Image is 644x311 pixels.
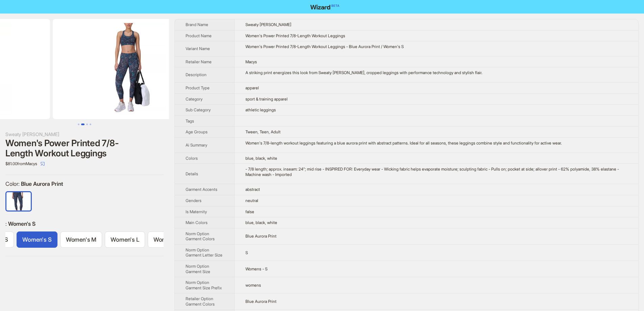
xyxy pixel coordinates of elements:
[21,180,63,187] span: Blue Aurora Print
[186,59,212,64] span: Retailer Name
[245,250,248,255] span: S
[245,266,267,271] span: Womens - S
[245,166,627,177] div: - 7/8 length; approx. inseam: 24"; mid rise - INSPIRED FOR: Everyday wear - Wicking fabric helps ...
[245,129,281,134] span: Tween, Teen, Adult
[245,96,288,102] span: sport & training apparel
[5,138,164,158] div: Women's Power Printed 7/8-Length Workout Leggings
[186,209,207,214] span: Is Maternity
[186,220,208,225] span: Main Colors
[186,85,210,90] span: Product Type
[148,231,191,248] label: available
[5,180,21,187] span: Color :
[245,85,259,90] span: apparel
[245,187,260,192] span: abstract
[81,124,85,125] button: Go to slide 2
[186,129,208,134] span: Age Groups
[186,46,210,51] span: Variant Name
[186,96,202,102] span: Category
[186,156,198,161] span: Colors
[111,236,139,243] span: Women's L
[186,231,215,242] span: Norm Option Garment Colors
[8,220,35,227] span: Women's S
[186,296,215,307] span: Retailer Option Garment Colors
[22,236,51,243] span: Women's S
[245,198,258,203] span: neutral
[66,236,96,243] span: Women's M
[186,142,207,148] span: Ai Summary
[186,280,222,290] span: Norm Option Garment Size Prefix
[245,44,627,49] div: Women's Power Printed 7/8-Length Workout Leggings - Blue Aurora Print / Women's S
[245,33,345,38] span: Women's Power Printed 7/8-Length Workout Leggings
[105,231,145,248] label: available
[78,124,79,125] button: Go to slide 1
[186,264,210,274] span: Norm Option Garment Size
[60,231,102,248] label: available
[53,19,204,119] img: Women's Power Printed 7/8-Length Workout Leggings Women's Power Printed 7/8-Length Workout Leggin...
[5,131,164,138] div: Sweaty [PERSON_NAME]
[86,124,88,125] button: Go to slide 3
[245,70,627,75] div: A striking print energizes this look from Sweaty Betty, cropped leggings with performance technol...
[41,162,45,166] span: select
[186,22,208,27] span: Brand Name
[245,156,277,161] span: blue, black, white
[17,231,57,248] label: available
[153,236,186,243] span: Women's XL
[5,220,8,227] span: :
[245,22,291,27] span: Sweaty [PERSON_NAME]
[245,107,276,112] span: athletic leggings
[186,187,217,192] span: Garment Accents
[6,192,31,210] label: available
[245,283,261,288] span: womens
[5,158,164,169] div: $81.00 from Macys
[6,192,31,210] img: Blue Aurora Print
[186,107,211,112] span: Sub Category
[186,198,201,203] span: Genders
[186,72,207,77] span: Description
[186,33,212,38] span: Product Name
[245,234,277,239] span: Blue Aurora Print
[186,118,194,124] span: Tags
[245,220,277,225] span: blue, black, white
[90,124,91,125] button: Go to slide 4
[245,299,277,304] span: Blue Aurora Print
[186,247,222,258] span: Norm Option Garment Letter Size
[186,171,198,176] span: Details
[245,140,627,146] div: Women's 7/8-length workout leggings featuring a blue aurora print with abstract patterns. Ideal f...
[245,209,254,214] span: false
[245,59,257,64] span: Macys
